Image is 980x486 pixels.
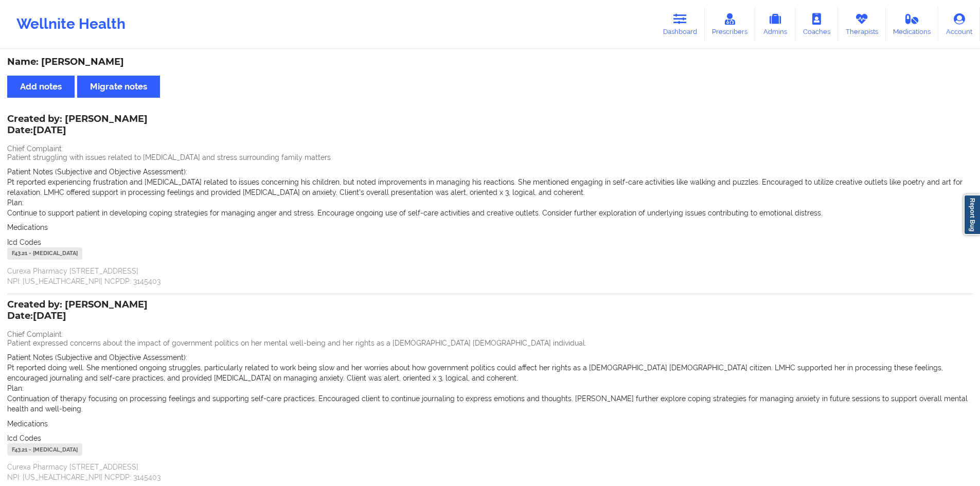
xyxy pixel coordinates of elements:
span: Plan: [7,384,24,392]
button: Migrate notes [77,76,160,98]
p: Continuation of therapy focusing on processing feelings and supporting self-care practices. Encou... [7,393,973,414]
span: Icd Codes [7,434,41,442]
a: Dashboard [655,7,705,41]
p: Curexa Pharmacy [STREET_ADDRESS] NPI: [US_HEALTHCARE_NPI] NCPDP: 3145403 [7,266,973,286]
span: Medications [7,223,48,231]
a: Coaches [795,7,838,41]
p: Curexa Pharmacy [STREET_ADDRESS] NPI: [US_HEALTHCARE_NPI] NCPDP: 3145403 [7,462,973,482]
div: F43.21 - [MEDICAL_DATA] [7,443,82,456]
div: Created by: [PERSON_NAME] [7,299,148,323]
div: Name: [PERSON_NAME] [7,56,973,68]
span: Chief Complaint: [7,145,63,153]
p: Pt reported doing well. She mentioned ongoing struggles, particularly related to work being slow ... [7,363,973,383]
span: Plan: [7,199,24,207]
div: Created by: [PERSON_NAME] [7,114,148,137]
a: Report Bug [964,194,980,235]
a: Medications [886,7,939,41]
button: Add notes [7,76,75,98]
span: Chief Complaint: [7,330,63,338]
a: Account [938,7,980,41]
p: Date: [DATE] [7,310,148,323]
p: Pt reported experiencing frustration and [MEDICAL_DATA] related to issues concerning his children... [7,177,973,197]
p: Patient struggling with issues related to [MEDICAL_DATA] and stress surrounding family matters [7,152,973,163]
a: Therapists [838,7,886,41]
span: Icd Codes [7,238,41,246]
p: Patient expressed concerns about the impact of government politics on her mental well-being and h... [7,338,973,348]
span: Patient Notes (Subjective and Objective Assessment): [7,168,187,176]
span: Patient Notes (Subjective and Objective Assessment): [7,353,187,362]
p: Continue to support patient in developing coping strategies for managing anger and stress. Encour... [7,208,973,218]
span: Medications [7,420,48,428]
div: F43.21 - [MEDICAL_DATA] [7,247,82,260]
a: Admins [755,7,795,41]
p: Date: [DATE] [7,124,148,137]
a: Prescribers [705,7,756,41]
